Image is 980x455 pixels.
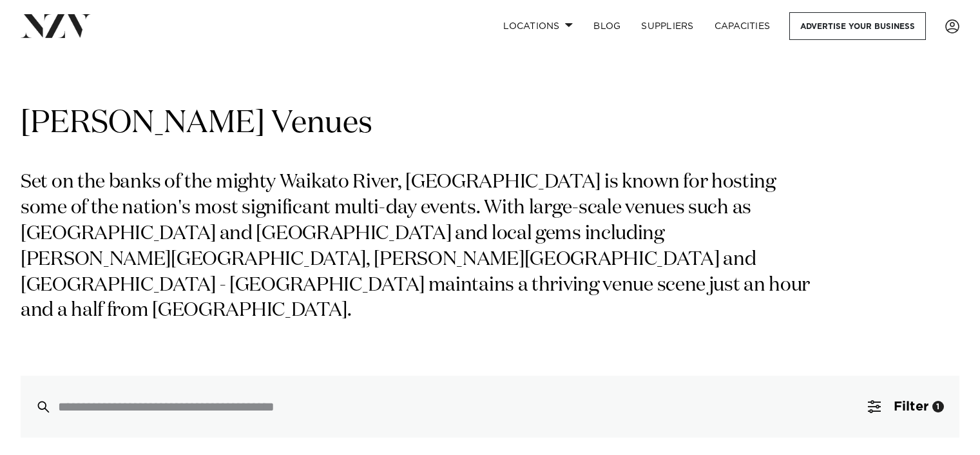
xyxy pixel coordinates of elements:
a: Capacities [704,12,781,40]
button: Filter1 [852,376,959,438]
a: BLOG [583,12,631,40]
div: 1 [932,401,944,412]
h1: [PERSON_NAME] Venues [21,104,959,144]
a: Locations [493,12,583,40]
a: SUPPLIERS [631,12,704,40]
a: Advertise your business [789,12,926,40]
span: Filter [894,400,928,413]
p: Set on the banks of the mighty Waikato River, [GEOGRAPHIC_DATA] is known for hosting some of the ... [21,170,817,324]
img: nzv-logo.png [21,14,91,37]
